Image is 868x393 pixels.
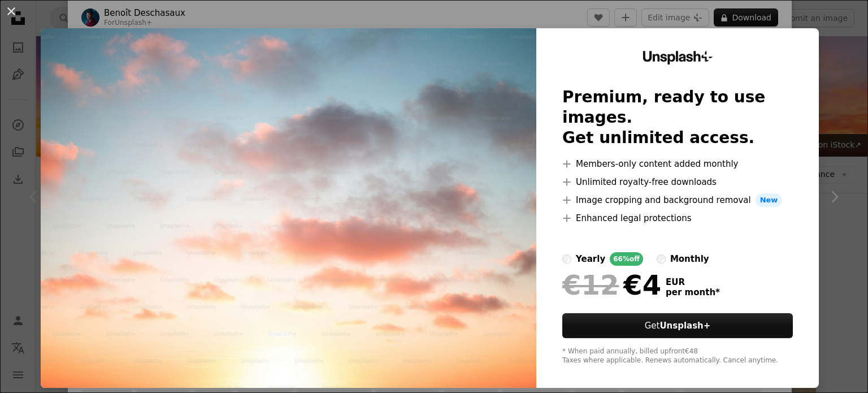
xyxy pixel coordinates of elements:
span: €12 [562,270,619,300]
span: New [756,193,783,207]
div: €4 [562,270,661,300]
li: Enhanced legal protections [562,211,793,225]
input: monthly [657,254,666,264]
li: Unlimited royalty-free downloads [562,175,793,189]
span: per month * [666,287,720,297]
div: 66% off [610,252,643,266]
h2: Premium, ready to use images. Get unlimited access. [562,87,793,148]
input: yearly66%off [562,254,571,264]
strong: Unsplash+ [659,321,710,331]
li: Image cropping and background removal [562,193,793,207]
div: monthly [670,252,709,266]
span: EUR [666,277,720,287]
button: GetUnsplash+ [562,313,793,338]
div: yearly [576,252,605,266]
li: Members-only content added monthly [562,157,793,171]
div: * When paid annually, billed upfront €48 Taxes where applicable. Renews automatically. Cancel any... [562,347,793,365]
